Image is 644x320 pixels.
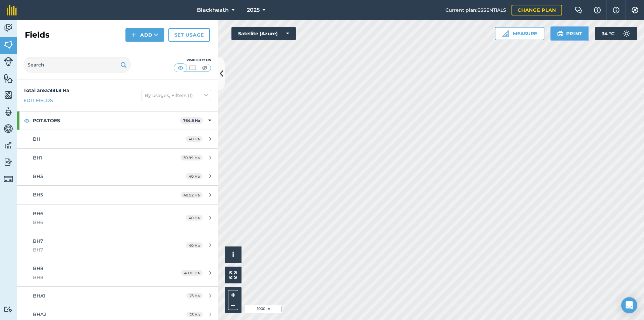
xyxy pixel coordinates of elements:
[557,30,563,38] img: svg+xml;base64,PHN2ZyB4bWxucz0iaHR0cDovL3d3dy53My5vcmcvMjAwMC9zdmciIHdpZHRoPSIxOSIgaGVpZ2h0PSIyNC...
[231,27,296,40] button: Satellite (Azure)
[176,64,185,71] img: svg+xml;base64,PHN2ZyB4bWxucz0iaHR0cDovL3d3dy53My5vcmcvMjAwMC9zdmciIHdpZHRoPSI1MCIgaGVpZ2h0PSI0MC...
[17,186,218,204] a: BH540.92 Ha
[4,140,13,150] img: svg+xml;base64,PD94bWwgdmVyc2lvbj0iMS4wIiBlbmNvZGluZz0idXRmLTgiPz4KPCEtLSBHZW5lcmF0b3I6IEFkb2JlIE...
[142,90,211,101] button: By usages, Filters (1)
[23,87,69,93] strong: Total area : 981.8 Ha
[17,204,218,232] a: BH6BH640 Ha
[168,28,210,42] a: Set usage
[33,246,159,254] span: BH7
[621,297,637,313] div: Open Intercom Messenger
[225,246,241,263] button: i
[186,136,203,142] span: 40 Ha
[17,287,218,305] a: BHA123 Ha
[33,211,43,217] span: BH6
[125,28,164,42] button: Add
[7,5,17,15] img: fieldmargin Logo
[186,293,203,299] span: 23 Ha
[189,64,197,71] img: svg+xml;base64,PHN2ZyB4bWxucz0iaHR0cDovL3d3dy53My5vcmcvMjAwMC9zdmciIHdpZHRoPSI1MCIgaGVpZ2h0PSI0MC...
[183,118,200,123] strong: 764.8 Ha
[229,271,237,279] img: Four arrows, one pointing top left, one top right, one bottom right and the last bottom left
[17,111,218,130] div: POTATOES764.8 Ha
[33,274,159,281] span: BH8
[4,157,13,167] img: svg+xml;base64,PD94bWwgdmVyc2lvbj0iMS4wIiBlbmNvZGluZz0idXRmLTgiPz4KPCEtLSBHZW5lcmF0b3I6IEFkb2JlIE...
[631,7,639,13] img: A cog icon
[17,149,218,167] a: BH139.99 Ha
[4,57,13,66] img: svg+xml;base64,PD94bWwgdmVyc2lvbj0iMS4wIiBlbmNvZGluZz0idXRmLTgiPz4KPCEtLSBHZW5lcmF0b3I6IEFkb2JlIE...
[575,7,583,13] img: Two speech bubbles overlapping with the left bubble in the forefront
[247,6,260,14] span: 2025
[33,311,46,317] span: BHA2
[25,30,50,40] h2: Fields
[33,155,42,161] span: BH1
[4,174,13,184] img: svg+xml;base64,PD94bWwgdmVyc2lvbj0iMS4wIiBlbmNvZGluZz0idXRmLTgiPz4KPCEtLSBHZW5lcmF0b3I6IEFkb2JlIE...
[186,215,203,221] span: 40 Ha
[613,6,620,14] img: svg+xml;base64,PHN2ZyB4bWxucz0iaHR0cDovL3d3dy53My5vcmcvMjAwMC9zdmciIHdpZHRoPSIxNyIgaGVpZ2h0PSIxNy...
[33,136,40,142] span: BH
[33,192,43,198] span: BH5
[4,306,13,313] img: svg+xml;base64,PD94bWwgdmVyc2lvbj0iMS4wIiBlbmNvZGluZz0idXRmLTgiPz4KPCEtLSBHZW5lcmF0b3I6IEFkb2JlIE...
[17,232,218,259] a: BH7BH740 Ha
[33,238,43,244] span: BH7
[33,265,43,271] span: BH8
[593,7,601,13] img: A question mark icon
[33,111,180,130] strong: POTATOES
[186,173,203,179] span: 40 Ha
[4,23,13,33] img: svg+xml;base64,PD94bWwgdmVyc2lvbj0iMS4wIiBlbmNvZGluZz0idXRmLTgiPz4KPCEtLSBHZW5lcmF0b3I6IEFkb2JlIE...
[595,27,637,40] button: 34 °C
[551,27,589,40] button: Print
[186,242,203,248] span: 40 Ha
[4,90,13,100] img: svg+xml;base64,PHN2ZyB4bWxucz0iaHR0cDovL3d3dy53My5vcmcvMjAwMC9zdmciIHdpZHRoPSI1NiIgaGVpZ2h0PSI2MC...
[512,5,562,15] a: Change plan
[131,31,136,39] img: svg+xml;base64,PHN2ZyB4bWxucz0iaHR0cDovL3d3dy53My5vcmcvMjAwMC9zdmciIHdpZHRoPSIxNCIgaGVpZ2h0PSIyNC...
[186,312,203,317] span: 23 Ha
[181,270,203,276] span: 40.01 Ha
[197,6,229,14] span: Blackheath
[23,97,53,104] a: Edit fields
[17,167,218,185] a: BH340 Ha
[228,290,238,300] button: +
[620,27,633,40] img: svg+xml;base64,PD94bWwgdmVyc2lvbj0iMS4wIiBlbmNvZGluZz0idXRmLTgiPz4KPCEtLSBHZW5lcmF0b3I6IEFkb2JlIE...
[502,30,509,37] img: Ruler icon
[4,107,13,117] img: svg+xml;base64,PD94bWwgdmVyc2lvbj0iMS4wIiBlbmNvZGluZz0idXRmLTgiPz4KPCEtLSBHZW5lcmF0b3I6IEFkb2JlIE...
[4,40,13,50] img: svg+xml;base64,PHN2ZyB4bWxucz0iaHR0cDovL3d3dy53My5vcmcvMjAwMC9zdmciIHdpZHRoPSI1NiIgaGVpZ2h0PSI2MC...
[33,173,43,179] span: BH3
[120,61,127,69] img: svg+xml;base64,PHN2ZyB4bWxucz0iaHR0cDovL3d3dy53My5vcmcvMjAwMC9zdmciIHdpZHRoPSIxOSIgaGVpZ2h0PSIyNC...
[24,117,30,125] img: svg+xml;base64,PHN2ZyB4bWxucz0iaHR0cDovL3d3dy53My5vcmcvMjAwMC9zdmciIHdpZHRoPSIxOCIgaGVpZ2h0PSIyNC...
[232,250,234,259] span: i
[602,27,614,40] span: 34 ° C
[174,57,211,63] div: Visibility: On
[445,6,506,14] span: Current plan : ESSENTIALS
[201,64,209,71] img: svg+xml;base64,PHN2ZyB4bWxucz0iaHR0cDovL3d3dy53My5vcmcvMjAwMC9zdmciIHdpZHRoPSI1MCIgaGVpZ2h0PSI0MC...
[17,259,218,286] a: BH8BH840.01 Ha
[4,73,13,83] img: svg+xml;base64,PHN2ZyB4bWxucz0iaHR0cDovL3d3dy53My5vcmcvMjAwMC9zdmciIHdpZHRoPSI1NiIgaGVpZ2h0PSI2MC...
[495,27,544,40] button: Measure
[33,219,159,226] span: BH6
[17,130,218,148] a: BH40 Ha
[33,293,45,299] span: BHA1
[23,57,131,73] input: Search
[180,155,203,161] span: 39.99 Ha
[180,192,203,198] span: 40.92 Ha
[228,300,238,310] button: –
[4,124,13,134] img: svg+xml;base64,PD94bWwgdmVyc2lvbj0iMS4wIiBlbmNvZGluZz0idXRmLTgiPz4KPCEtLSBHZW5lcmF0b3I6IEFkb2JlIE...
